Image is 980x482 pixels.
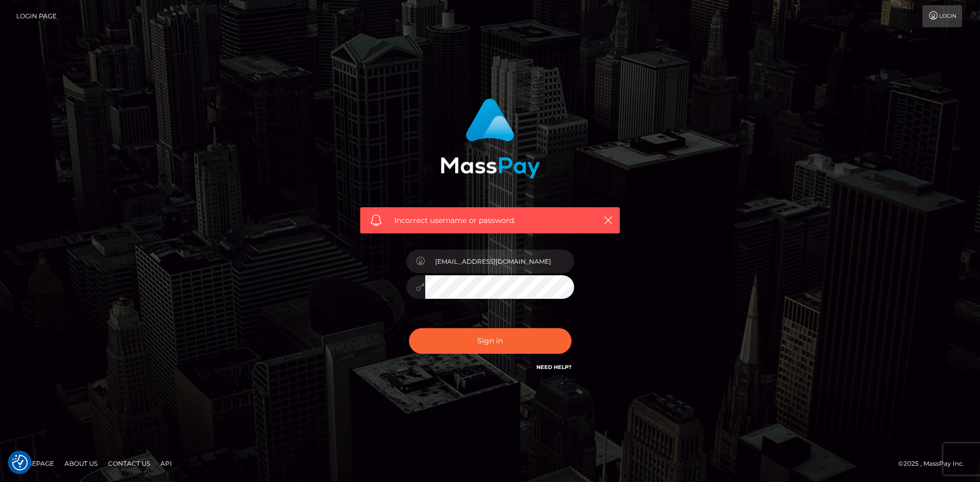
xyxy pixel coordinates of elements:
[440,98,540,178] img: MassPay Login
[425,250,574,273] input: Username...
[60,455,102,472] a: About Us
[898,458,972,469] div: © 2025 , MassPay Inc.
[12,455,58,472] a: Homepage
[922,5,962,27] a: Login
[16,5,57,27] a: Login Page
[394,215,586,226] span: Incorrect username or password.
[409,328,572,354] button: Sign in
[12,455,28,470] img: Revisit consent button
[12,455,28,470] button: Consent Preferences
[156,455,176,472] a: API
[536,364,572,371] a: Need Help?
[104,455,154,472] a: Contact Us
